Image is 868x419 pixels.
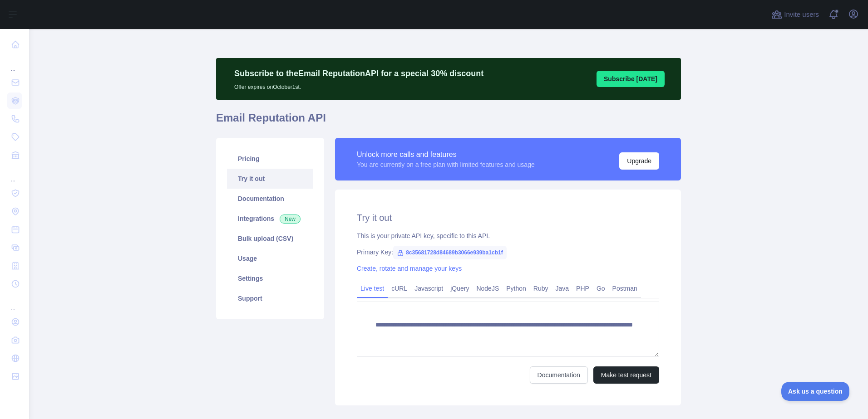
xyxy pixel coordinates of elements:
button: Make test request [593,366,659,384]
h2: Try it out [357,211,659,224]
a: Pricing [227,149,313,169]
a: cURL [388,281,411,296]
a: PHP [572,281,593,296]
div: Primary Key: [357,248,659,257]
div: ... [7,165,22,183]
p: Subscribe to the Email Reputation API for a special 30 % discount [234,67,483,80]
a: Postman [609,281,641,296]
h1: Email Reputation API [216,111,681,132]
a: Create, rotate and manage your keys [357,265,462,272]
div: ... [7,54,22,73]
a: Go [593,281,609,296]
iframe: Toggle Customer Support [781,382,850,401]
a: Integrations New [227,209,313,229]
div: You are currently on a free plan with limited features and usage [357,160,535,169]
button: Upgrade [619,152,659,170]
a: Live test [357,281,388,296]
a: jQuery [447,281,473,296]
button: Subscribe [DATE] [597,71,665,87]
a: Javascript [411,281,447,296]
a: Try it out [227,169,313,189]
button: Invite users [769,7,821,22]
a: Bulk upload (CSV) [227,229,313,248]
a: Python [503,281,530,296]
a: Settings [227,268,313,288]
a: Java [552,281,573,296]
a: Ruby [530,281,552,296]
span: 8c35681728d84689b3066e939ba1cb1f [393,246,507,259]
div: ... [7,294,22,312]
a: Documentation [227,189,313,209]
a: Support [227,288,313,308]
span: New [280,214,301,224]
span: Invite users [784,10,819,20]
p: Offer expires on October 1st. [234,80,483,91]
a: NodeJS [473,281,503,296]
a: Documentation [530,366,588,384]
div: This is your private API key, specific to this API. [357,231,659,240]
div: Unlock more calls and features [357,149,535,160]
a: Usage [227,248,313,268]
